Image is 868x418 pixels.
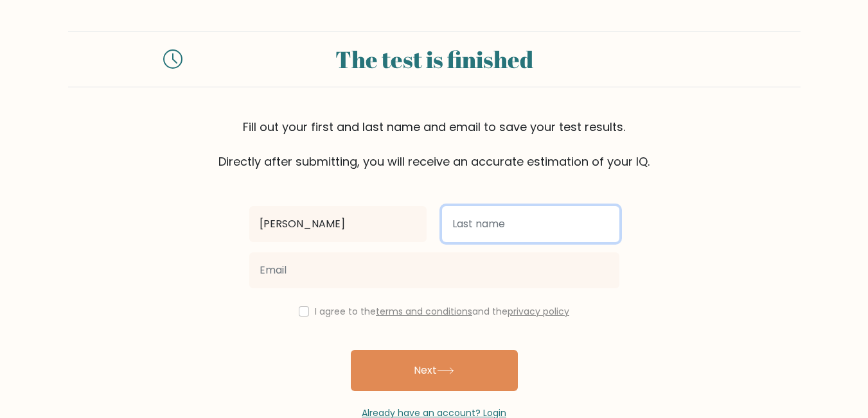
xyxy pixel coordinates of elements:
[376,305,472,318] a: terms and conditions
[351,350,518,391] button: Next
[68,118,801,170] div: Fill out your first and last name and email to save your test results. Directly after submitting,...
[249,252,619,288] input: Email
[198,42,671,76] div: The test is finished
[315,305,569,318] label: I agree to the and the
[249,206,427,242] input: First name
[442,206,619,242] input: Last name
[508,305,569,318] a: privacy policy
